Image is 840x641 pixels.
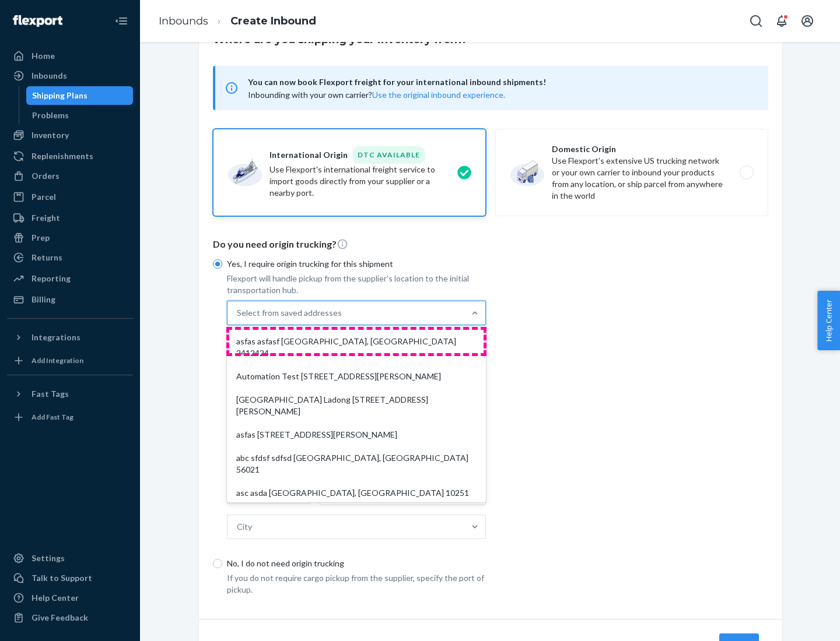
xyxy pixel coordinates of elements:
input: No, I do not need origin trucking [213,559,222,568]
a: Shipping Plans [26,86,134,105]
div: Shipping Plans [32,90,87,101]
div: Problems [32,110,69,121]
button: Open Search Box [744,9,768,33]
div: Give Feedback [32,612,88,624]
div: Billing [32,294,55,305]
a: Parcel [7,188,133,206]
a: Help Center [7,589,133,607]
a: Freight [7,209,133,227]
span: You can now book Flexport freight for your international inbound shipments! [248,75,754,89]
div: Inventory [32,129,69,141]
a: Add Fast Tag [7,408,133,427]
a: Settings [7,549,133,568]
div: City [237,521,252,533]
div: Orders [32,170,60,182]
div: asfas asfasf [GEOGRAPHIC_DATA], [GEOGRAPHIC_DATA] 2412424 [229,330,484,365]
a: Prep [7,228,133,247]
div: Talk to Support [32,572,92,584]
div: abc sfdsf sdfsd [GEOGRAPHIC_DATA], [GEOGRAPHIC_DATA] 56021 [229,446,484,481]
a: Billing [7,290,133,309]
p: Flexport will handle pickup from the supplier's location to the initial transportation hub. [227,273,486,296]
div: Parcel [32,191,56,203]
button: Give Feedback [7,608,133,627]
a: Home [7,47,133,65]
a: Add Integration [7,351,133,370]
button: Open notifications [770,9,793,33]
button: Fast Tags [7,385,133,403]
a: Inbounds [7,66,133,85]
a: Replenishments [7,147,133,165]
div: Add Fast Tag [32,412,73,422]
a: Create Inbound [230,15,316,27]
div: Reporting [32,273,71,284]
div: Settings [32,552,65,564]
a: Inbounds [159,15,208,27]
button: Close Navigation [110,9,133,33]
div: asc asda [GEOGRAPHIC_DATA], [GEOGRAPHIC_DATA] 10251 [229,481,484,505]
div: Add Integration [32,355,83,365]
div: Help Center [32,592,79,604]
a: Inventory [7,126,133,145]
button: Integrations [7,328,133,347]
a: Orders [7,167,133,185]
div: Integrations [32,332,80,343]
div: Fast Tags [32,388,69,400]
div: Automation Test [STREET_ADDRESS][PERSON_NAME] [229,365,484,388]
a: Problems [26,106,134,125]
a: Reporting [7,269,133,288]
div: Replenishments [32,150,93,162]
span: Inbounding with your own carrier? [248,90,505,100]
input: Yes, I require origin trucking for this shipment [213,259,222,269]
div: Select from saved addresses [237,307,342,319]
button: Use the original inbound experience. [372,89,505,101]
p: No, I do not need origin trucking [227,558,486,569]
button: Help Center [817,291,840,350]
button: Open account menu [796,9,819,33]
div: Inbounds [32,70,67,82]
div: Prep [32,232,50,244]
p: If you do not require cargo pickup from the supplier, specify the port of pickup. [227,572,486,596]
div: Freight [32,212,60,224]
div: [GEOGRAPHIC_DATA] Ladong [STREET_ADDRESS][PERSON_NAME] [229,388,484,423]
img: Flexport logo [13,15,62,27]
p: Do you need origin trucking? [213,238,768,251]
div: Returns [32,252,62,263]
a: Talk to Support [7,569,133,587]
p: Yes, I require origin trucking for this shipment [227,258,486,270]
div: Home [32,50,55,62]
div: asfas [STREET_ADDRESS][PERSON_NAME] [229,423,484,446]
ol: breadcrumbs [149,4,325,38]
a: Returns [7,248,133,267]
